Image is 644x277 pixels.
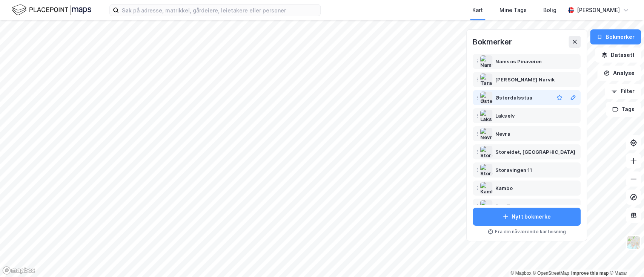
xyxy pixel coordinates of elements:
button: Datasett [595,47,641,63]
img: Nevra [480,128,492,140]
a: Improve this map [571,271,609,276]
div: Østerdalsstua [495,93,532,102]
a: OpenStreetMap [533,271,569,276]
div: [PERSON_NAME] Narvik [495,75,555,84]
div: Lakselv [495,111,515,120]
button: Analyse [597,66,641,81]
button: Nytt bokmerke [473,208,581,226]
img: Roa Torg [480,200,492,212]
img: Taraldsvik Narvik [480,73,492,86]
img: Kambo [480,182,492,194]
a: Mapbox [510,271,531,276]
input: Søk på adresse, matrikkel, gårdeiere, leietakere eller personer [119,5,320,16]
img: Storsvingen 11 [480,164,492,176]
div: Namsos Pinaveien [495,57,542,66]
div: Mine Tags [500,6,527,15]
a: Mapbox homepage [2,266,35,275]
div: Storsvingen 11 [495,165,532,174]
div: Kontrollprogram for chat [606,241,644,277]
img: Namsos Pinaveien [480,55,492,67]
div: [PERSON_NAME] [577,6,620,15]
div: Kart [472,6,483,15]
div: Bolig [543,6,556,15]
iframe: Chat Widget [606,241,644,277]
div: Storeidet, [GEOGRAPHIC_DATA] [495,147,575,156]
img: logo.f888ab2527a4732fd821a326f86c7f29.svg [12,3,91,17]
div: Kambo [495,184,513,193]
img: Z [626,235,641,249]
img: Storeidet, Leknes [480,146,492,158]
button: Tags [606,102,641,117]
div: Roa Torg [495,202,518,211]
button: Bokmerker [590,29,641,44]
img: Lakselv [480,110,492,122]
img: Østerdalsstua [480,92,492,104]
div: Nevra [495,129,510,138]
div: Fra din nåværende kartvisning [473,229,581,235]
button: Filter [605,84,641,99]
div: Bokmerker [473,36,512,48]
